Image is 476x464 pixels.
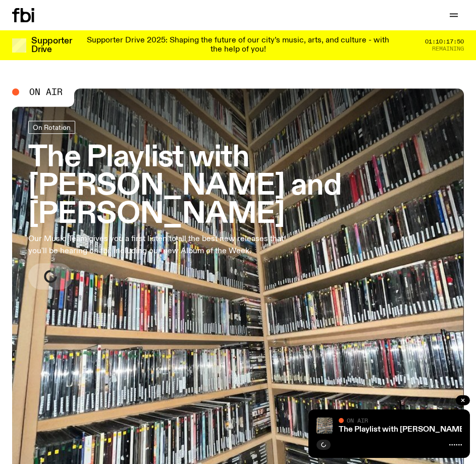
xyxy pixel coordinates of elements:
a: The Playlist with [PERSON_NAME] and [PERSON_NAME]Our Music Team gives you a first listen to all t... [28,121,448,289]
a: On Rotation [28,121,75,134]
p: Our Music Team gives you a first listen to all the best new releases that you'll be hearing on fb... [28,233,287,257]
span: On Air [347,417,368,424]
h3: Supporter Drive [31,37,72,54]
img: A corner shot of the fbi music library [316,417,333,434]
h3: The Playlist with [PERSON_NAME] and [PERSON_NAME] [28,144,448,228]
span: On Air [29,87,63,97]
span: Remaining [432,46,464,52]
p: Supporter Drive 2025: Shaping the future of our city’s music, arts, and culture - with the help o... [85,36,391,54]
span: 01:10:17:50 [425,39,464,44]
span: On Rotation [33,123,71,131]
